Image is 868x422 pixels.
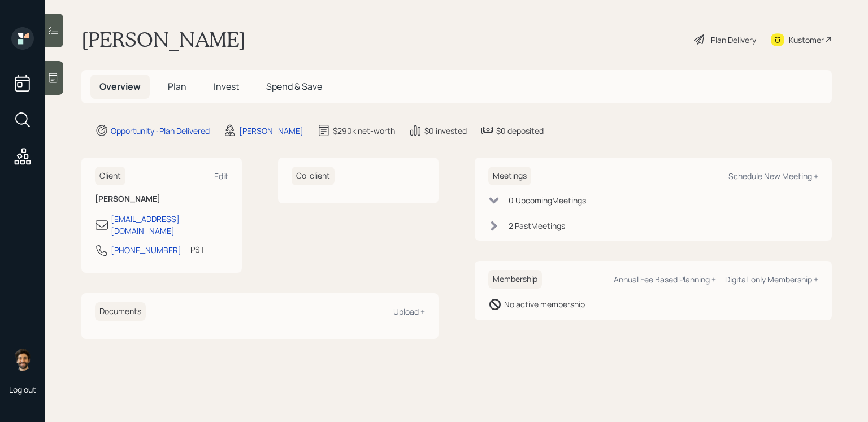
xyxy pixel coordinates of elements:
[393,306,425,317] div: Upload +
[9,384,36,395] div: Log out
[111,244,181,256] div: [PHONE_NUMBER]
[725,274,818,285] div: Digital-only Membership +
[95,302,146,321] h6: Documents
[488,270,542,289] h6: Membership
[711,34,756,46] div: Plan Delivery
[95,194,228,204] h6: [PERSON_NAME]
[424,125,467,137] div: $0 invested
[111,213,228,237] div: [EMAIL_ADDRESS][DOMAIN_NAME]
[190,243,205,255] div: PST
[509,220,565,232] div: 2 Past Meeting s
[789,34,824,46] div: Kustomer
[214,171,228,181] div: Edit
[95,167,125,185] h6: Client
[292,167,335,185] h6: Co-client
[11,348,34,371] img: eric-schwartz-headshot.png
[333,125,395,137] div: $290k net-worth
[488,167,531,185] h6: Meetings
[504,298,585,310] div: No active membership
[99,80,141,93] span: Overview
[214,80,239,93] span: Invest
[496,125,544,137] div: $0 deposited
[81,27,246,52] h1: [PERSON_NAME]
[266,80,322,93] span: Spend & Save
[728,171,818,181] div: Schedule New Meeting +
[509,194,586,206] div: 0 Upcoming Meeting s
[168,80,186,93] span: Plan
[111,125,210,137] div: Opportunity · Plan Delivered
[614,274,716,285] div: Annual Fee Based Planning +
[239,125,303,137] div: [PERSON_NAME]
